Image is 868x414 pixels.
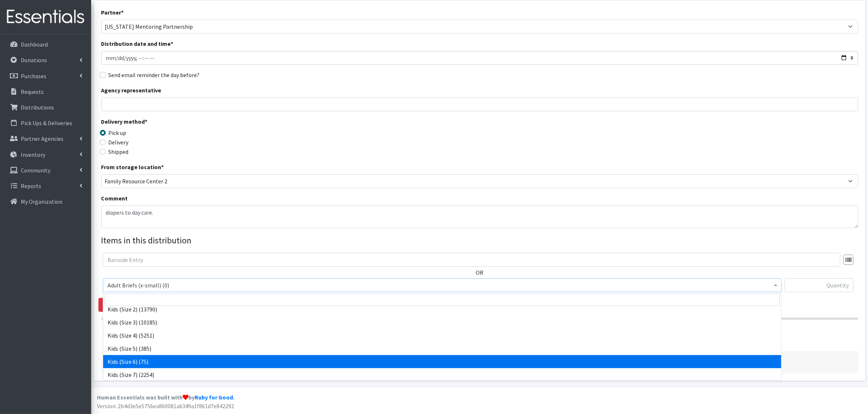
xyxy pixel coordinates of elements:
[108,280,777,290] span: Adult Briefs (x-small) (0)
[21,72,46,80] p: Purchases
[3,179,88,193] a: Reports
[3,53,88,67] a: Donations
[21,119,72,127] p: Pick Ups & Deliveries
[103,368,781,381] li: Kids (Size 7) (2254)
[21,104,54,111] p: Distributions
[3,37,88,52] a: Dashboard
[476,268,483,277] label: OR
[195,394,233,401] a: Ruby for Good
[21,88,44,95] p: Requests
[3,163,88,178] a: Community
[103,253,840,267] input: Barcode Entry
[3,131,88,146] a: Partner Agencies
[3,147,88,162] a: Inventory
[161,163,164,171] abbr: required
[103,316,781,329] li: Kids (Size 3) (10185)
[3,5,88,29] img: HumanEssentials
[21,41,48,48] p: Dashboard
[21,151,45,158] p: Inventory
[109,71,200,79] label: Send email reminder the day before?
[21,182,41,190] p: Reports
[101,163,164,171] label: From storage location
[101,86,161,95] label: Agency representative
[103,303,781,316] li: Kids (Size 2) (13790)
[145,118,148,125] abbr: required
[21,56,47,64] p: Donations
[121,9,124,16] abbr: required
[3,69,88,83] a: Purchases
[103,355,781,368] li: Kids (Size 6) (75)
[109,128,126,137] label: Pick up
[109,147,129,156] label: Shipped
[109,138,129,147] label: Delivery
[101,194,128,203] label: Comment
[103,278,782,292] span: Adult Briefs (x-small) (0)
[21,135,63,142] p: Partner Agencies
[3,194,88,209] a: My Organization
[97,394,234,401] strong: Human Essentials was built with by .
[785,278,853,292] input: Quantity
[101,39,174,48] label: Distribution date and time
[103,329,781,342] li: Kids (Size 4) (5251)
[97,402,234,410] span: Version: 2b4d3e5e5756ea860081a6349a1f861d7e842292
[3,100,88,115] a: Distributions
[101,8,124,17] label: Partner
[98,298,135,312] a: Remove
[21,198,62,205] p: My Organization
[103,342,781,355] li: Kids (Size 5) (385)
[3,116,88,130] a: Pick Ups & Deliveries
[21,167,50,174] p: Community
[3,84,88,99] a: Requests
[171,40,174,47] abbr: required
[101,117,291,128] legend: Delivery method
[101,234,858,247] legend: Items in this distribution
